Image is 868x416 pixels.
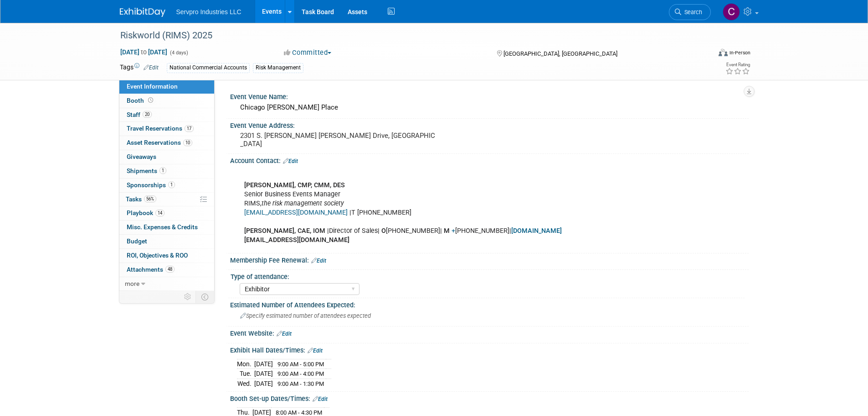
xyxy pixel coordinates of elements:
a: + [452,227,455,235]
div: Event Rating [725,63,750,67]
a: Edit [313,396,328,402]
a: Shipments1 [119,164,214,178]
a: Playbook14 [119,206,214,220]
span: Asset Reservations [127,139,192,146]
a: Asset Reservations10 [119,136,214,150]
span: (4 days) [169,50,188,56]
b: | [378,227,380,235]
div: Risk Management [253,63,303,73]
a: Travel Reservations17 [119,122,214,136]
div: Exhibit Hall Dates/Times: [230,343,749,355]
div: Senior Business Events Manager RIMS, T [PHONE_NUMBER] Director of Sales [PHONE_NUMBER] [PHONE_NUM... [238,167,648,250]
span: ROI, Objectives & ROO [127,252,188,259]
a: more [119,277,214,291]
b: [PERSON_NAME], CAE, IOM | [244,227,329,235]
span: [DATE] [DATE] [120,48,168,56]
div: In-Person [729,49,750,56]
pre: 2301 S. [PERSON_NAME] [PERSON_NAME] Drive, [GEOGRAPHIC_DATA] [240,132,436,148]
span: [GEOGRAPHIC_DATA], [GEOGRAPHIC_DATA] [503,50,617,57]
b: | [349,209,351,216]
span: 9:00 AM - 1:30 PM [277,380,324,387]
a: Booth [119,94,214,108]
a: Giveaways [119,150,214,164]
div: Event Format [657,47,751,61]
span: Servpro Industries LLC [176,8,241,16]
b: | [509,227,511,235]
a: Edit [144,64,159,71]
div: Estimated Number of Attendees Expected: [230,298,749,310]
td: Mon. [237,359,254,369]
span: 10 [183,139,192,146]
span: Misc. Expenses & Credits [127,223,198,231]
span: more [125,280,139,287]
b: [PERSON_NAME], CMP, CMM, DES [244,181,345,189]
i: the risk management society [262,200,344,207]
span: Shipments [127,167,166,174]
span: 56% [144,195,156,202]
span: Specify estimated number of attendees expected [240,312,371,319]
span: Event Information [127,83,178,90]
td: Personalize Event Tab Strip [180,291,196,303]
span: Attachments [127,266,175,273]
a: Search [669,4,711,20]
div: National Commercial Accounts [167,63,250,73]
a: Sponsorships1 [119,179,214,192]
a: Event Information [119,80,214,94]
span: Travel Reservations [127,125,194,132]
td: Toggle Event Tabs [195,291,214,303]
span: Tasks [126,195,156,203]
a: [DOMAIN_NAME] [511,227,562,235]
a: Edit [308,348,323,354]
span: Booth [127,97,155,104]
span: 48 [165,266,175,273]
span: 9:00 AM - 4:00 PM [277,370,324,377]
span: to [139,48,148,56]
span: Budget [127,237,147,245]
div: Chicago [PERSON_NAME] Place [237,100,742,115]
img: ExhibitDay [120,8,165,17]
td: Tue. [237,369,254,379]
a: Misc. Expenses & Credits [119,221,214,234]
a: Attachments48 [119,263,214,277]
div: Event Venue Address: [230,119,749,130]
div: Event Venue Name: [230,90,749,101]
td: [DATE] [254,379,273,388]
a: Edit [277,331,292,337]
button: Committed [281,48,335,58]
span: Search [681,9,702,16]
div: Event Website: [230,326,749,338]
span: 20 [143,111,152,118]
span: 8:00 AM - 4:30 PM [276,409,322,416]
td: Wed. [237,379,254,388]
img: Chris Chassagneux [723,3,740,21]
td: [DATE] [254,369,273,379]
span: Staff [127,111,152,118]
span: 1 [168,181,175,188]
div: Type of attendance: [231,270,745,281]
a: Edit [283,158,298,164]
span: Giveaways [127,153,156,160]
a: Staff20 [119,108,214,122]
span: 17 [185,125,194,132]
b: O [381,227,386,235]
b: | M [440,227,450,235]
a: Edit [311,258,326,264]
span: Playbook [127,209,164,216]
b: [EMAIL_ADDRESS][DOMAIN_NAME] [244,236,349,244]
div: Account Contact: [230,154,749,166]
span: 1 [159,167,166,174]
a: Tasks56% [119,193,214,206]
span: 14 [155,210,164,216]
img: Format-Inperson.png [719,49,728,56]
a: ROI, Objectives & ROO [119,249,214,263]
td: Tags [120,63,159,73]
td: [DATE] [254,359,273,369]
div: Booth Set-up Dates/Times: [230,392,749,404]
div: Membership Fee Renewal: [230,253,749,265]
span: Booth not reserved yet [146,97,155,104]
a: [EMAIL_ADDRESS][DOMAIN_NAME] [244,209,348,216]
span: 9:00 AM - 5:00 PM [277,361,324,368]
div: Riskworld (RIMS) 2025 [117,27,697,44]
span: Sponsorships [127,181,175,189]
